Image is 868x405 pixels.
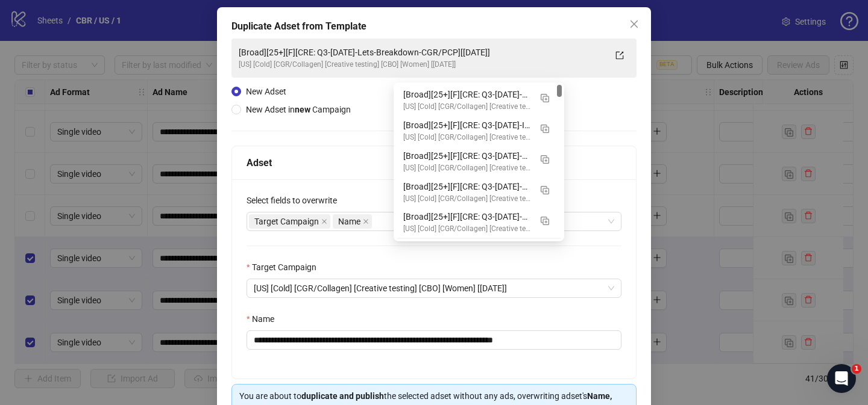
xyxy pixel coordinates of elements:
div: Adset [247,155,621,170]
label: Target Campaign [247,261,324,274]
div: [US] [Cold] [CGR/Collagen] [Creative testing] [CBO] [Women] [[DATE]] [403,223,530,235]
div: [Broad][25+][F][CRE: Q3-08-AUG-2025-Lets-Breakdown-CGR/PCP][02 Sep 2025] [396,85,562,116]
span: close [629,19,639,29]
div: [Broad][25+][F][CRE: Q3-08-AUG-2025-Price-Bundle-Convenience-ProductHero-CGR/PCP][02 Sep 2025] [396,177,562,208]
div: [US] [Cold] [CGR/Collagen] [Creative testing] [CBO] [Women] [[DATE]] [403,193,530,205]
span: export [615,51,624,60]
div: [Broad][25+][F][CRE: Q3-[DATE]-Ask-Us-Anything-GeneralFeatures-TextOverlay-CGR/PCP][[DATE]] [403,149,530,162]
span: New Adset in Campaign [246,105,351,114]
span: Name [338,215,360,228]
input: Name [247,330,621,350]
div: [Broad][25+][F][CRE: Q3-[DATE]-Price-Bundle-Convenience-ProductHero-CGR/PCP][[DATE]] [403,180,530,193]
button: Duplicate [535,119,555,138]
div: [Broad][25+][F][CRE: Q3-08-AUG-2025-Ask-Us-Anything-GeneralFeatures-TextOverlay-CGR/PCP][02 Sep 2... [396,146,562,177]
div: Duplicate Adset from Template [231,19,637,34]
button: Close [624,14,644,34]
span: 1 [852,364,861,374]
div: [Broad][25+][F][CRE: Q3-08-AUG-2025-How-It-started-Comparison-Illustration-CGR/PCP][02 Sep 2025] [396,207,562,238]
div: [US] [Cold] [CGR/Collagen] [Creative testing] [CBO] [Women] [[DATE]] [403,101,530,113]
div: [Broad][25+][F][CRE: Q3-[DATE]-Lets-Breakdown-CGR/PCP][[DATE]] [403,88,530,101]
strong: duplicate and publish [301,391,384,401]
div: [Broad][25+][F][CRE: Q3-[DATE]-Lets-Breakdown-CGR/PCP][[DATE]] [239,46,605,59]
strong: new [295,105,310,114]
img: Duplicate [541,155,549,164]
span: Target Campaign [249,214,330,229]
img: Duplicate [541,94,549,102]
div: [Broad][25+][F][CRE: Q3-08-AUG-2025-Is-It-Possible-ProductHero-CGR/PCP][02 Sep 2025] [396,116,562,146]
label: Name [247,312,282,326]
div: [Broad][25+][F][CRE: Q3-[DATE]-Is-It-Possible-ProductHero-CGR/PCP][[DATE]] [403,119,530,132]
img: Duplicate [541,186,549,194]
label: Select fields to overwrite [247,194,345,207]
span: close [321,218,327,224]
button: Duplicate [535,88,555,107]
button: Duplicate [535,210,555,229]
div: [Broad][25+][F][CRE: Q3-08-AUG-2025-Isn't-Normal-ProductHero-CGR-PCP][02 Sep 2025] [396,238,562,268]
img: Duplicate [541,125,549,133]
span: Name [333,214,372,229]
span: close [363,218,369,224]
div: [US] [Cold] [CGR/Collagen] [Creative testing] [CBO] [Women] [[DATE]] [403,162,530,174]
span: New Adset [246,87,286,96]
span: Target Campaign [254,215,319,228]
img: Duplicate [541,217,549,225]
button: Duplicate [535,180,555,199]
button: Duplicate [535,149,555,168]
iframe: Intercom live chat [827,364,856,393]
span: [US] [Cold] [CGR/Collagen] [Creative testing] [CBO] [Women] [30 Jul 2025] [254,279,614,297]
div: [Broad][25+][F][CRE: Q3-[DATE]-How-It-started-Comparison-Illustration-CGR/PCP][[DATE]] [403,210,530,223]
div: [US] [Cold] [CGR/Collagen] [Creative testing] [CBO] [Women] [[DATE]] [403,132,530,143]
div: [US] [Cold] [CGR/Collagen] [Creative testing] [CBO] [Women] [[DATE]] [239,59,605,70]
